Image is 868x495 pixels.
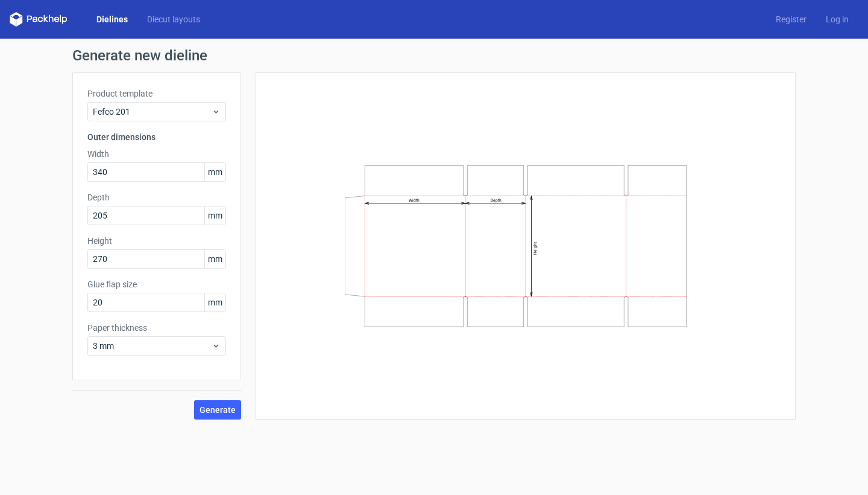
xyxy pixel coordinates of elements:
[137,13,210,25] a: Diecut layouts
[87,191,226,203] label: Depth
[87,148,226,160] label: Width
[204,163,225,181] span: mm
[72,48,796,63] h1: Generate new dieline
[766,13,816,25] a: Register
[87,322,226,334] label: Paper thickness
[87,235,226,247] label: Height
[87,278,226,290] label: Glue flap size
[194,400,241,420] button: Generate
[409,198,420,203] text: Width
[93,106,212,118] span: Fefco 201
[204,206,225,225] span: mm
[87,131,226,143] h3: Outer dimensions
[93,340,212,352] span: 3 mm
[204,293,225,311] span: mm
[204,250,225,268] span: mm
[200,406,236,414] span: Generate
[87,88,226,100] label: Product template
[491,198,502,203] text: Depth
[816,13,858,25] a: Log in
[87,13,137,25] a: Dielines
[533,242,538,255] text: Height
